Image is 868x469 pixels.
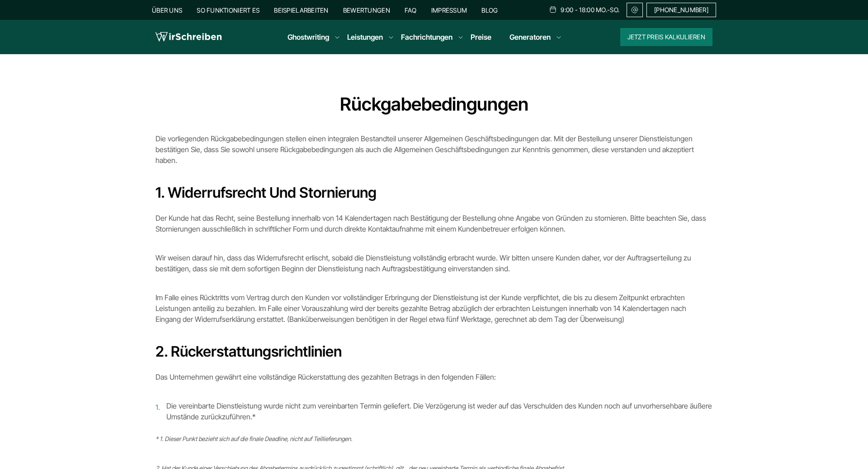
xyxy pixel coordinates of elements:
span: Im Falle eines Rücktritts vom Vertrag durch den Kunden vor vollständiger Erbringung der Dienstlei... [156,293,686,324]
span: . (Banküberweisungen benötigen in der Regel etwa fünf Werktage, gerechnet ab dem Tag der Überweis... [283,315,624,324]
a: Generatoren [509,32,551,42]
span: Wir weisen darauf hin, dass das Widerrufsrecht erlischt, sobald die Dienstleistung vollständig er... [156,253,691,273]
span: Der Kunde hat das Recht, seine Bestellung innerhalb von 14 Kalendertagen nach Bestätigung der Bes... [156,214,706,233]
a: [PHONE_NUMBER] [646,3,716,17]
a: So funktioniert es [197,6,259,14]
span: Die vorliegenden Rückgabebedingungen stellen einen integralen Bestandteil unserer Allgemeinen Ges... [156,134,694,165]
img: Email [631,6,639,14]
a: Blog [481,6,498,14]
span: Die vereinbarte Dienstleistung wurde nicht zum vereinbarten Termin geliefert. Die Verzögerung ist... [166,401,712,421]
a: FAQ [405,6,417,14]
b: 1. Widerrufsrecht und Stornierung [156,184,377,201]
b: Rückgabebedingungen [340,93,528,115]
span: 9:00 - 18:00 Mo.-So. [561,6,619,14]
a: Über uns [152,6,182,14]
a: Impressum [431,6,467,14]
button: Jetzt Preis kalkulieren [620,28,712,46]
a: Ghostwriting [288,32,329,42]
a: Beispielarbeiten [274,6,328,14]
a: Leistungen [347,32,383,42]
span: [PHONE_NUMBER] [654,6,708,14]
b: 2. Rückerstattungsrichtlinien [156,343,342,360]
a: Bewertungen [343,6,390,14]
a: Fachrichtungen [401,32,453,42]
span: Das Unternehmen gewährt eine vollständige Rückerstattung des gezahlten Betrags in den folgenden F... [156,372,496,381]
img: logo wirschreiben [156,30,222,44]
span: * 1. Dieser Punkt bezieht sich auf die finale Deadline, nicht auf Teillieferungen. [156,435,352,442]
a: Preise [471,33,491,42]
img: Schedule [549,6,557,13]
